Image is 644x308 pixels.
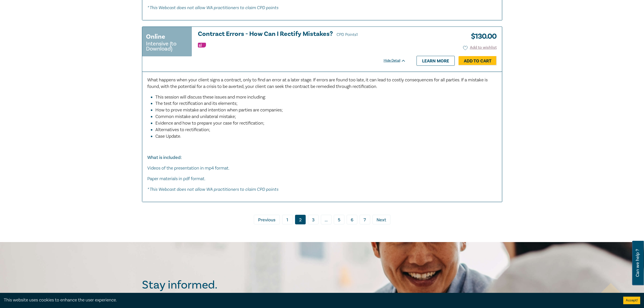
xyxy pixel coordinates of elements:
[155,107,283,113] span: How to prove mistake and intention when parties are companies;
[623,297,640,304] button: Accept cookies
[467,31,497,42] h3: $ 130.00
[308,215,319,224] a: 3
[155,101,238,106] span: The test for rectification and its elements;
[147,176,497,182] p: Paper materials in pdf format.
[347,215,357,224] a: 6
[463,45,497,51] button: Add to wishlist
[417,56,455,65] a: Learn more
[295,215,306,224] a: 2
[146,41,188,51] small: Intensive (to Download)
[147,155,182,160] strong: What is included:
[198,31,406,38] a: Contract Errors - How Can I Rectify Mistakes? CPD Points1
[334,215,344,224] a: 5
[155,114,236,120] span: Common mistake and unilateral mistake;
[147,77,488,89] span: What happens when your client signs a contract, only to find an error at a later stage. If errors...
[337,32,358,37] span: CPD Points 1
[360,215,370,224] a: 7
[372,215,390,224] a: Next
[282,215,293,224] a: 1
[155,133,181,139] span: Case Update.
[146,32,165,41] h3: Online
[155,120,264,126] span: Evidence and how to prepare your case for rectification;
[198,43,206,48] img: Substantive Law
[147,165,497,172] p: Videos of the presentation in mp4 format.
[635,244,640,282] span: Can we help ?
[198,31,406,38] h3: Contract Errors - How Can I Rectify Mistakes?
[4,297,616,303] div: This website uses cookies to enhance the user experience.
[155,94,266,100] span: This session will discuss these issues and more including:
[142,278,261,292] h2: Stay informed.
[384,58,411,63] div: Hide Detail
[254,215,280,224] a: Previous
[147,186,278,192] em: * This Webcast does not allow WA practitioners to claim CPD points
[258,217,275,223] span: Previous
[377,217,386,223] span: Next
[321,215,331,224] span: ...
[155,127,210,133] span: Alternatives to rectification;
[459,56,497,66] a: Add to Cart
[147,5,278,10] em: * This Webcast does not allow WA practitioners to claim CPD points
